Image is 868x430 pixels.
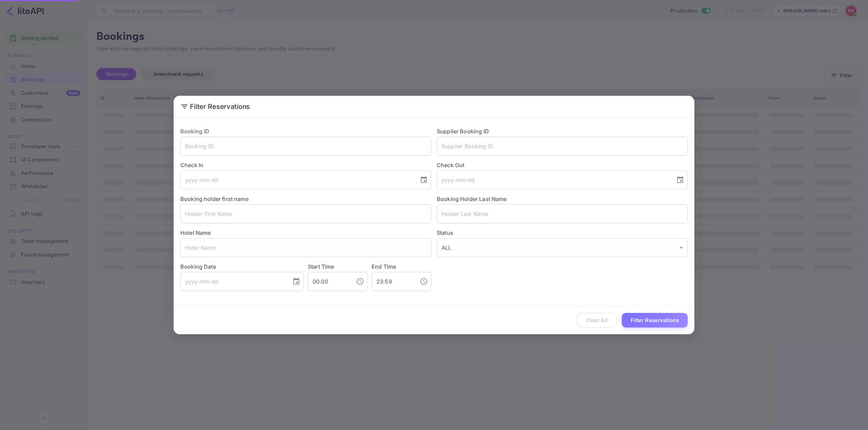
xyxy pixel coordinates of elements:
[180,204,431,223] input: Holder First Name
[437,238,688,257] div: ALL
[417,275,431,288] button: Choose time, selected time is 11:59 PM
[437,128,489,135] label: Supplier Booking ID
[180,238,431,257] input: Hotel Name
[437,137,688,156] input: Supplier Booking ID
[417,173,431,187] button: Choose date
[673,173,687,187] button: Choose date
[180,196,249,202] label: Booking holder first name
[437,196,507,202] label: Booking Holder Last Name
[308,263,334,270] label: Start Time
[180,229,211,236] label: Hotel Name
[180,272,287,291] input: yyyy-mm-dd
[437,229,688,237] label: Status
[372,272,414,291] input: hh:mm
[437,171,671,189] input: yyyy-mm-dd
[180,171,414,189] input: yyyy-mm-dd
[180,263,304,271] label: Booking Date
[372,263,396,270] label: End Time
[174,96,694,117] h2: Filter Reservations
[353,275,367,288] button: Choose time, selected time is 12:00 AM
[437,161,688,169] label: Check Out
[622,313,688,327] button: Filter Reservations
[180,128,210,135] label: Booking ID
[290,275,303,288] button: Choose date
[180,161,431,169] label: Check In
[308,272,351,291] input: hh:mm
[437,204,688,223] input: Holder Last Name
[180,137,431,156] input: Booking ID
